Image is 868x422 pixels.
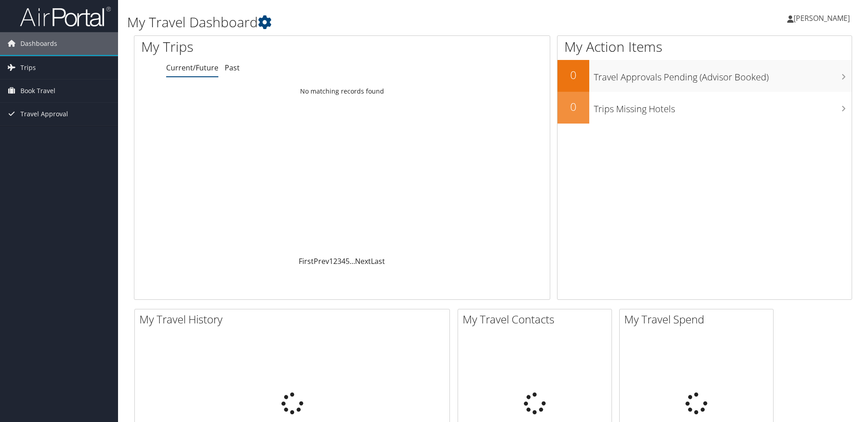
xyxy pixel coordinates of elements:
[787,5,859,32] a: [PERSON_NAME]
[329,256,333,266] a: 1
[794,13,850,23] span: [PERSON_NAME]
[20,6,111,27] img: airportal-logo.png
[139,312,449,327] h2: My Travel History
[345,256,350,266] a: 5
[225,63,240,73] a: Past
[20,103,68,125] span: Travel Approval
[557,92,852,124] a: 0Trips Missing Hotels
[299,256,314,266] a: First
[463,312,612,327] h2: My Travel Contacts
[557,60,852,92] a: 0Travel Approvals Pending (Advisor Booked)
[20,79,55,102] span: Book Travel
[333,256,337,266] a: 2
[557,67,589,83] h2: 0
[141,37,370,56] h1: My Trips
[371,256,385,266] a: Last
[20,56,36,79] span: Trips
[594,98,852,115] h3: Trips Missing Hotels
[134,83,550,99] td: No matching records found
[350,256,355,266] span: …
[355,256,371,266] a: Next
[594,66,852,84] h3: Travel Approvals Pending (Advisor Booked)
[314,256,329,266] a: Prev
[337,256,341,266] a: 3
[557,99,589,114] h2: 0
[20,32,57,55] span: Dashboards
[624,312,773,327] h2: My Travel Spend
[557,37,852,56] h1: My Action Items
[166,63,218,73] a: Current/Future
[127,13,615,32] h1: My Travel Dashboard
[341,256,345,266] a: 4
